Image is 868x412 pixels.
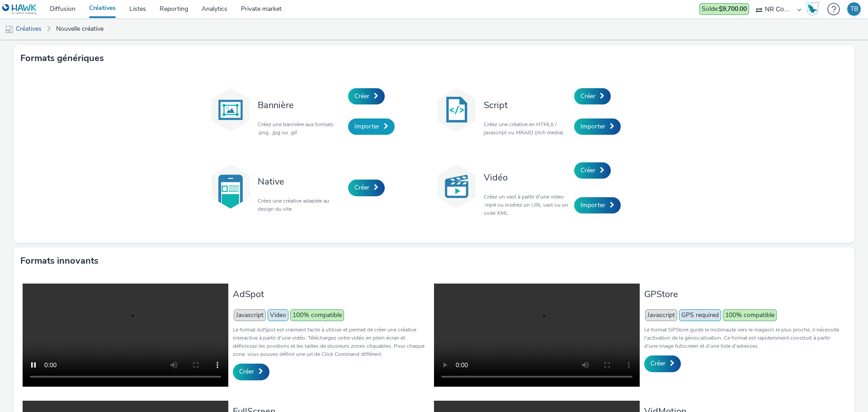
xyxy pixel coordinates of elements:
[354,122,379,131] span: Importer
[702,5,747,13] span: Solde :
[580,92,595,100] span: Créer
[290,309,344,321] span: 100% compatible
[645,309,677,321] span: Javascript
[806,2,823,16] a: Hawk Academy
[723,309,777,321] span: 100% compatible
[679,309,721,321] span: GPS required
[258,197,344,213] p: Créez une créative adaptée au design du site.
[348,88,385,104] a: Créer
[719,5,747,13] strong: $9,700.00
[258,99,344,111] h3: Bannière
[234,309,266,321] span: Javascript
[574,162,611,179] a: Créer
[644,326,841,350] p: Le format GPStore guide le mobinaute vers le magasin le plus proche, il nécessite l’activation de...
[208,164,253,209] img: native.svg
[208,87,253,133] img: banner.svg
[52,18,108,40] a: Nouvelle créative
[850,2,858,16] div: TB
[580,166,595,175] span: Créer
[651,359,665,368] span: Créer
[484,99,570,111] h3: Script
[574,197,621,213] a: Importer
[258,175,344,188] h3: Native
[2,4,37,15] img: undefined Logo
[580,122,605,131] span: Importer
[574,118,621,135] a: Importer
[354,183,369,192] span: Créer
[258,120,344,137] p: Créez une bannière aux formats .png, .jpg ou .gif.
[484,171,570,184] h3: Vidéo
[434,87,479,133] img: code.svg
[699,3,749,15] div: Les dépenses d'aujourd'hui ne sont pas encore prises en compte dans le solde
[434,164,479,209] img: video.svg
[580,201,605,209] span: Importer
[574,88,611,104] a: Créer
[484,120,570,137] p: Créez une créative en HTML5 / javascript ou MRAID (rich media).
[644,355,681,372] a: Créer
[354,92,369,100] span: Créer
[233,326,429,358] p: Le format AdSpot est vraiment facile à utiliser et permet de créer une créative interactive à par...
[20,254,99,268] h3: Formats innovants
[233,288,429,300] h3: AdSpot
[348,118,395,135] a: Importer
[484,193,570,217] p: Créez un vast à partir d'une video .mp4 ou insérez un URL vast ou un code XML.
[806,2,819,16] img: Hawk Academy
[268,309,288,321] span: Video
[20,52,104,65] h3: Formats génériques
[239,367,254,376] span: Créer
[5,25,14,34] img: mobile
[348,180,385,196] a: Créer
[233,364,269,380] a: Créer
[644,288,841,300] h3: GPStore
